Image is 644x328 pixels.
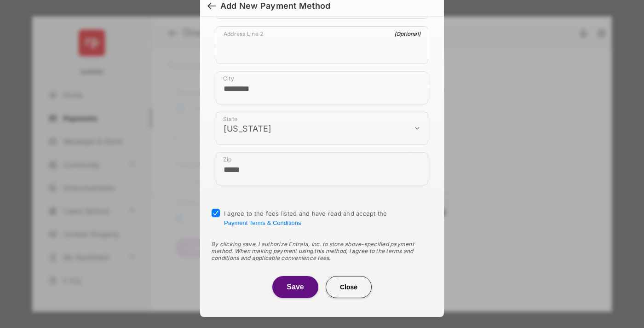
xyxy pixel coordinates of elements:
[326,276,372,298] button: Close
[224,219,301,226] button: I agree to the fees listed and have read and accept the
[216,152,428,185] div: payment_method_screening[postal_addresses][postalCode]
[216,26,428,64] div: payment_method_screening[postal_addresses][addressLine2]
[220,1,330,11] div: Add New Payment Method
[211,241,433,261] div: By clicking save, I authorize Entrata, Inc. to store above-specified payment method. When making ...
[224,210,387,226] span: I agree to the fees listed and have read and accept the
[272,276,318,298] button: Save
[216,112,428,145] div: payment_method_screening[postal_addresses][administrativeArea]
[216,71,428,104] div: payment_method_screening[postal_addresses][locality]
